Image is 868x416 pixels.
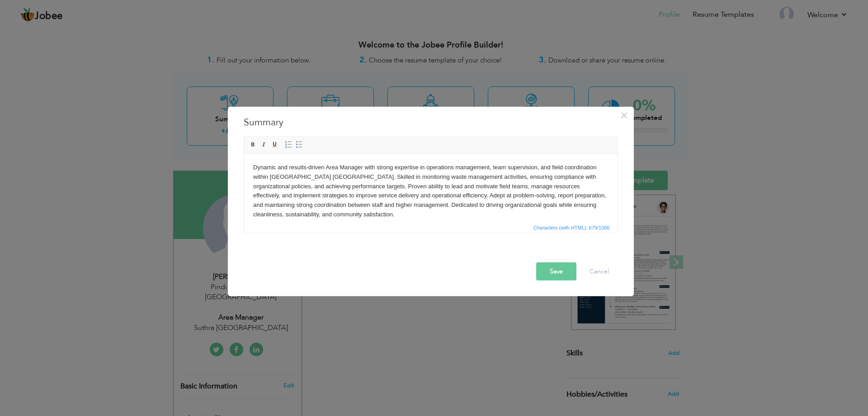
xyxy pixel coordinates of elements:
iframe: Rich Text Editor, summaryEditor [244,153,618,221]
span: × [620,107,628,123]
a: Insert/Remove Bulleted List [294,139,304,149]
a: Bold [248,139,258,149]
h3: Summary [244,115,618,129]
button: Cancel [580,262,618,280]
button: Close [617,108,632,122]
a: Insert/Remove Numbered List [283,139,293,149]
span: Characters (with HTML): 679/1000 [532,223,612,231]
a: Italic [259,139,269,149]
button: Save [536,262,576,280]
a: Underline [270,139,280,149]
div: Statistics [532,223,613,231]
